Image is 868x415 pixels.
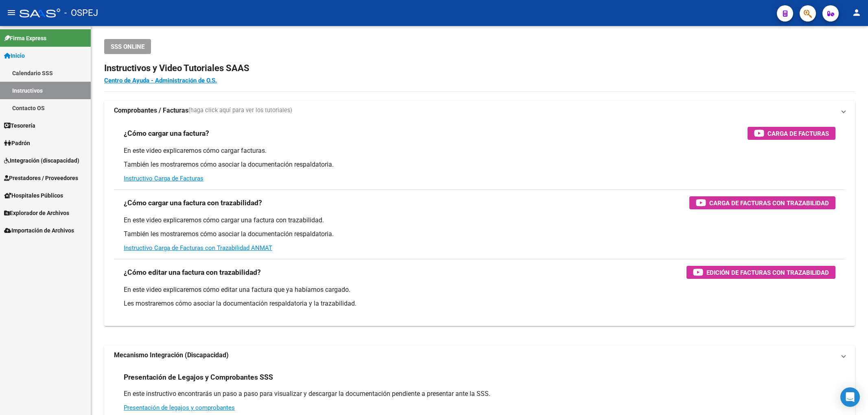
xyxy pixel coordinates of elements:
[64,4,98,22] span: - OSPEJ
[124,216,835,225] p: En este video explicaremos cómo cargar una factura con trazabilidad.
[4,51,25,60] span: Inicio
[104,61,855,76] h2: Instructivos y Video Tutoriales SAAS
[4,34,46,43] span: Firma Express
[124,175,203,182] a: Instructivo Carga de Facturas
[124,285,835,294] p: En este video explicaremos cómo editar una factura que ya habíamos cargado.
[114,351,229,360] strong: Mecanismo Integración (Discapacidad)
[4,226,74,235] span: Importación de Archivos
[4,174,78,183] span: Prestadores / Proveedores
[4,209,69,217] span: Explorador de Archivos
[706,267,829,278] span: Edición de Facturas con Trazabilidad
[852,8,861,17] mat-icon: person
[4,139,30,148] span: Padrón
[104,345,855,365] mat-expansion-panel-header: Mecanismo Integración (Discapacidad)
[689,196,835,209] button: Carga de Facturas con Trazabilidad
[124,404,235,411] a: Presentación de legajos y comprobantes
[124,230,835,239] p: También les mostraremos cómo asociar la documentación respaldatoria.
[4,121,35,130] span: Tesorería
[124,160,835,169] p: También les mostraremos cómo asociar la documentación respaldatoria.
[124,267,261,278] h3: ¿Cómo editar una factura con trazabilidad?
[4,191,63,200] span: Hospitales Públicos
[104,77,217,84] a: Centro de Ayuda - Administración de O.S.
[124,128,209,139] h3: ¿Cómo cargar una factura?
[188,106,292,115] span: (haga click aquí para ver los tutoriales)
[124,244,272,252] a: Instructivo Carga de Facturas con Trazabilidad ANMAT
[104,120,855,326] div: Comprobantes / Facturas(haga click aquí para ver los tutoriales)
[7,8,16,17] mat-icon: menu
[687,266,835,279] button: Edición de Facturas con Trazabilidad
[114,106,188,115] strong: Comprobantes / Facturas
[124,389,835,398] p: En este instructivo encontrarás un paso a paso para visualizar y descargar la documentación pendi...
[748,127,835,140] button: Carga de Facturas
[124,146,835,155] p: En este video explicaremos cómo cargar facturas.
[767,128,829,139] span: Carga de Facturas
[124,299,835,308] p: Les mostraremos cómo asociar la documentación respaldatoria y la trazabilidad.
[4,156,79,165] span: Integración (discapacidad)
[124,372,273,383] h3: Presentación de Legajos y Comprobantes SSS
[104,101,855,120] mat-expansion-panel-header: Comprobantes / Facturas(haga click aquí para ver los tutoriales)
[111,43,144,50] span: SSS ONLINE
[840,387,860,407] div: Open Intercom Messenger
[709,198,829,208] span: Carga de Facturas con Trazabilidad
[104,39,151,54] button: SSS ONLINE
[124,197,262,209] h3: ¿Cómo cargar una factura con trazabilidad?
